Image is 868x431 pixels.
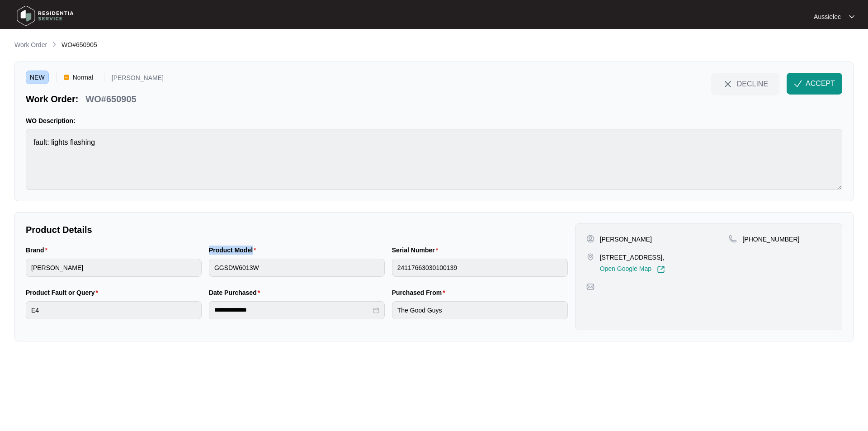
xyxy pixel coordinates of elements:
img: chevron-right [51,41,58,48]
img: dropdown arrow [849,14,854,19]
p: [STREET_ADDRESS], [600,253,665,262]
a: Open Google Map [600,265,665,274]
label: Product Model [209,246,260,255]
p: [PERSON_NAME] [600,235,652,244]
button: check-IconACCEPT [787,73,842,95]
label: Brand [26,246,51,255]
img: check-Icon [794,80,802,88]
img: user-pin [586,235,594,243]
img: Link-External [657,265,665,274]
span: DECLINE [737,79,768,89]
p: [PERSON_NAME] [112,75,164,84]
p: Aussielec [814,12,841,21]
label: Purchased From [392,288,449,297]
img: Vercel Logo [64,75,69,80]
label: Serial Number [392,246,442,255]
span: Normal [69,71,97,84]
a: Work Order [13,40,49,50]
input: Date Purchased [214,305,371,315]
input: Product Model [209,259,385,277]
p: Work Order [14,40,47,49]
input: Serial Number [392,259,568,277]
img: close-Icon [722,79,733,90]
span: ACCEPT [806,78,835,89]
span: WO#650905 [61,41,97,48]
textarea: fault: lights flashing [26,129,842,190]
label: Product Fault or Query [26,288,102,297]
p: Work Order: [26,93,78,105]
input: Brand [26,259,202,277]
span: NEW [26,71,49,84]
label: Date Purchased [209,288,264,297]
img: residentia service logo [14,2,77,29]
button: close-IconDECLINE [711,73,779,95]
img: map-pin [729,235,737,243]
p: [PHONE_NUMBER] [742,235,799,244]
input: Purchased From [392,301,568,319]
input: Product Fault or Query [26,301,202,319]
p: WO#650905 [85,93,136,105]
p: WO Description: [26,116,842,125]
img: map-pin [586,283,594,291]
img: map-pin [586,253,594,261]
p: Product Details [26,223,568,236]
